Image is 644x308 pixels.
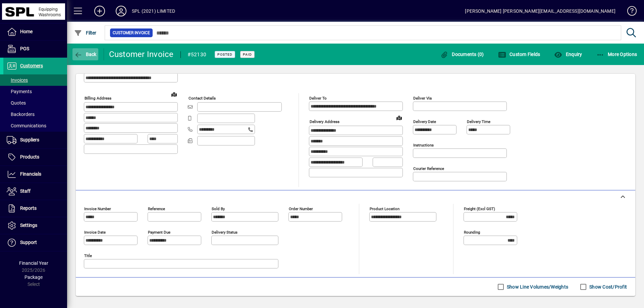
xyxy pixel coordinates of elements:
mat-label: Product location [370,206,399,211]
span: Quotes [7,100,26,106]
span: Financials [20,171,41,177]
span: Home [20,29,33,34]
span: Backorders [7,112,35,117]
span: Package [24,274,43,280]
span: Products [20,154,39,160]
a: Reports [3,200,67,217]
a: Products [3,149,67,166]
button: Back [72,48,98,60]
a: POS [3,41,67,57]
label: Show Cost/Profit [588,284,627,290]
a: Support [3,234,67,251]
span: Staff [20,188,31,194]
span: Filter [74,30,97,36]
a: View on map [394,112,405,123]
mat-label: Freight (excl GST) [464,206,495,211]
span: Communications [7,123,46,128]
mat-label: Delivery status [212,230,237,235]
span: Payments [7,89,32,94]
span: Reports [20,205,37,211]
mat-label: Deliver To [309,96,327,101]
span: Documents (0) [440,52,484,57]
mat-label: Payment due [148,230,170,235]
mat-label: Order number [289,206,313,211]
mat-label: Instructions [413,143,434,147]
span: Back [74,52,97,57]
span: Posted [217,52,232,57]
button: Profile [110,5,132,17]
span: Support [20,240,37,245]
a: Staff [3,183,67,200]
mat-label: Deliver via [413,96,432,101]
mat-label: Invoice number [84,206,111,211]
div: SPL (2021) LIMITED [132,6,175,16]
button: More Options [595,48,639,60]
div: [PERSON_NAME] [PERSON_NAME][EMAIL_ADDRESS][DOMAIN_NAME] [465,6,615,16]
span: Customers [20,63,43,68]
span: Customer Invoice [113,29,150,36]
span: Custom Fields [498,52,540,57]
app-page-header-button: Back [67,48,104,60]
mat-label: Invoice date [84,230,106,235]
span: Financial Year [19,260,48,266]
span: Suppliers [20,137,39,142]
div: Customer Invoice [109,49,174,60]
mat-label: Sold by [212,206,225,211]
a: Quotes [3,97,67,109]
span: Invoices [7,77,28,83]
a: Home [3,23,67,40]
mat-label: Courier Reference [413,166,444,171]
button: Filter [72,27,98,39]
mat-label: Title [84,253,92,258]
mat-label: Delivery date [413,119,436,124]
mat-label: Delivery time [467,119,490,124]
a: Financials [3,166,67,183]
div: #52130 [187,49,207,60]
span: Settings [20,223,37,228]
a: Invoices [3,74,67,86]
span: Enquiry [554,52,582,57]
span: More Options [596,52,637,57]
button: Custom Fields [496,48,542,60]
label: Show Line Volumes/Weights [505,284,568,290]
mat-label: Reference [148,206,165,211]
span: Paid [243,52,252,57]
button: Add [89,5,110,17]
a: Knowledge Base [622,1,636,23]
mat-label: Rounding [464,230,480,235]
a: Backorders [3,109,67,120]
a: Payments [3,86,67,97]
a: Communications [3,120,67,131]
button: Enquiry [552,48,584,60]
a: Settings [3,217,67,234]
span: POS [20,46,29,51]
a: Suppliers [3,132,67,148]
a: View on map [169,89,179,100]
button: Documents (0) [439,48,486,60]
